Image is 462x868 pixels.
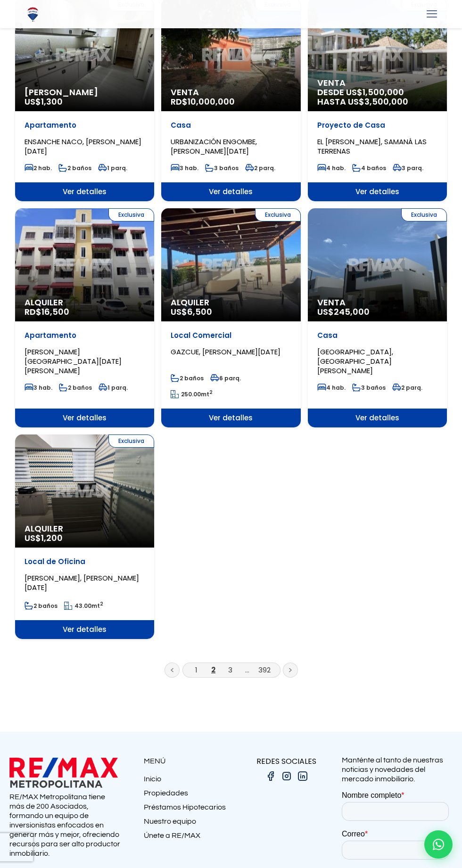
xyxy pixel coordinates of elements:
span: US$ [317,306,370,318]
span: Ver detalles [15,182,154,201]
span: DESDE US$ [317,88,437,106]
p: Local de Oficina [25,557,145,566]
img: facebook.png [265,770,276,782]
a: mobile menu [424,6,440,22]
a: Únete a RE/MAX [144,831,231,845]
span: 3 parq. [393,164,423,172]
span: 1 parq. [99,384,128,392]
img: instagram.png [281,770,292,782]
span: 2 hab. [25,164,52,172]
a: ... [245,665,249,675]
span: 4 hab. [317,384,346,392]
span: 2 baños [25,602,58,610]
span: Ver detalles [308,182,447,201]
span: RD$ [25,306,69,318]
span: Ver detalles [161,182,300,201]
span: RD$ [171,96,235,107]
span: 2 parq. [245,164,275,172]
span: US$ [25,96,63,107]
p: Proyecto de Casa [317,121,437,130]
span: Exclusiva [255,208,301,221]
p: Manténte al tanto de nuestras noticias y novedades del mercado inmobiliario. [342,755,453,784]
a: 1 [195,665,198,675]
a: Exclusiva Alquiler RD$16,500 Apartamento [PERSON_NAME][GEOGRAPHIC_DATA][DATE][PERSON_NAME] 3 hab.... [15,208,154,427]
span: 16,500 [41,306,69,318]
a: Exclusiva Alquiler US$6,500 Local Comercial GAZCUE, [PERSON_NAME][DATE] 2 baños 6 parq. 250.00mt2... [161,208,300,427]
p: Casa [317,331,437,340]
span: [PERSON_NAME] [25,88,145,97]
img: Logo de REMAX [25,6,41,23]
span: 3 baños [205,164,239,172]
a: Exclusiva Alquiler US$1,200 Local de Oficina [PERSON_NAME], [PERSON_NAME][DATE] 2 baños 43.00mt2 ... [15,434,154,639]
img: linkedin.png [297,770,308,782]
span: 2 baños [171,374,204,382]
span: Ver detalles [161,409,300,427]
span: Venta [317,78,437,88]
span: [PERSON_NAME], [PERSON_NAME][DATE] [25,573,139,592]
span: US$ [25,532,63,544]
span: Venta [317,298,437,307]
a: 2 [211,665,215,675]
a: Inicio [144,774,231,788]
span: Alquiler [171,298,291,307]
p: Local Comercial [171,331,291,340]
span: GAZCUE, [PERSON_NAME][DATE] [171,347,280,357]
span: 10,000,000 [188,96,235,107]
a: Exclusiva Venta US$245,000 Casa [GEOGRAPHIC_DATA], [GEOGRAPHIC_DATA][PERSON_NAME] 4 hab. 3 baños ... [308,208,447,427]
span: Exclusiva [108,434,154,448]
span: 2 parq. [392,384,422,392]
span: URBANIZACIÓN ENGOMBE, [PERSON_NAME][DATE] [171,137,257,156]
span: Exclusiva [108,208,154,221]
span: 2 baños [58,164,91,172]
span: US$ [171,306,212,318]
span: 2 baños [59,384,92,392]
span: Venta [171,88,291,97]
span: 3,500,000 [364,96,408,107]
span: 43.00 [74,602,91,610]
span: 3 hab. [25,384,52,392]
p: REDES SOCIALES [231,755,342,767]
span: 1,300 [41,96,63,107]
p: Casa [171,121,291,130]
p: RE/MAX Metropolitana tiene más de 200 Asociados, formando un equipo de inversionistas enfocados e... [9,792,120,858]
a: 3 [228,665,232,675]
span: 1,200 [41,532,63,544]
span: 1,500,000 [363,86,404,98]
span: Alquiler [25,298,145,307]
span: ENSANCHE NACO, [PERSON_NAME][DATE] [25,137,141,156]
span: mt [64,602,103,610]
span: 245,000 [334,306,370,318]
span: 3 hab. [171,164,198,172]
span: 250.00 [181,390,201,398]
span: [PERSON_NAME][GEOGRAPHIC_DATA][DATE][PERSON_NAME] [25,347,122,376]
a: 392 [258,665,271,675]
span: Alquiler [25,524,145,533]
span: 4 baños [352,164,386,172]
span: mt [171,390,213,398]
span: Ver detalles [15,620,154,639]
img: remax metropolitana logo [9,755,118,790]
sup: 2 [100,600,103,607]
span: EL [PERSON_NAME], SAMANÁ LAS TERRENAS [317,137,427,156]
span: Ver detalles [15,409,154,427]
p: Apartamento [25,121,145,130]
span: 4 hab. [317,164,346,172]
span: 1 parq. [98,164,127,172]
span: Exclusiva [401,208,447,221]
a: Nuestro equipo [144,817,231,831]
span: 3 baños [352,384,386,392]
a: Préstamos Hipotecarios [144,802,231,817]
p: Apartamento [25,331,145,340]
span: 6,500 [187,306,212,318]
span: Ver detalles [308,409,447,427]
p: MENÚ [144,755,231,767]
sup: 2 [209,389,213,396]
a: Propiedades [144,788,231,802]
span: [GEOGRAPHIC_DATA], [GEOGRAPHIC_DATA][PERSON_NAME] [317,347,393,376]
span: 6 parq. [210,374,241,382]
span: HASTA US$ [317,97,437,106]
